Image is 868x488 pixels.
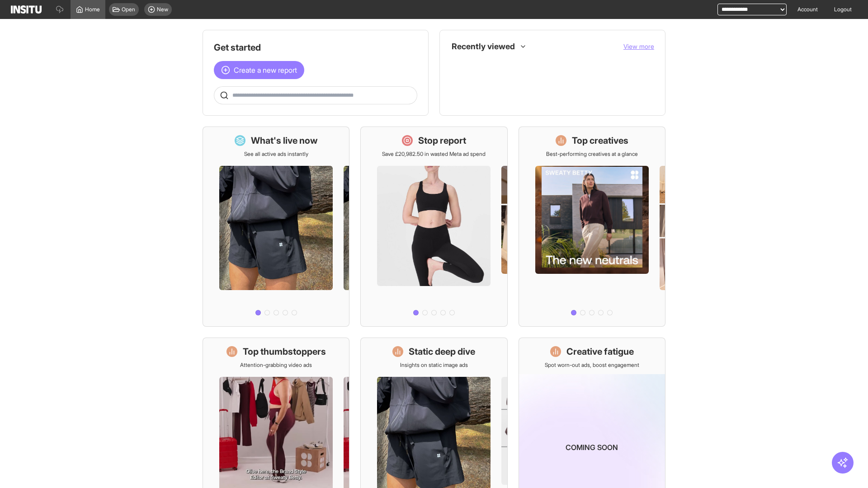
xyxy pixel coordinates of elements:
img: Logo [11,5,42,14]
h1: Top creatives [572,134,628,147]
span: View more [623,42,654,50]
a: Stop reportSave £20,982.50 in wasted Meta ad spend [360,127,507,327]
span: Placements [471,61,499,68]
span: Create a new report [234,65,297,75]
span: New [157,6,168,13]
button: Create a new report [214,61,304,79]
p: Insights on static image ads [400,361,468,369]
p: Save £20,982.50 in wasted Meta ad spend [382,150,486,158]
h1: Stop report [418,134,466,147]
p: Best-performing creatives at a glance [546,150,638,158]
h1: Get started [214,41,417,54]
a: Top creativesBest-performing creatives at a glance [519,127,665,327]
h1: Static deep dive [409,345,475,358]
h1: Top thumbstoppers [243,345,326,358]
div: Insights [454,59,465,70]
span: Open [122,6,135,13]
a: What's live nowSee all active ads instantly [203,127,349,327]
h1: What's live now [251,134,318,147]
span: Home [85,6,100,13]
p: See all active ads instantly [244,150,308,158]
p: Attention-grabbing video ads [240,361,312,369]
button: View more [623,42,654,51]
span: Placements [471,61,647,68]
